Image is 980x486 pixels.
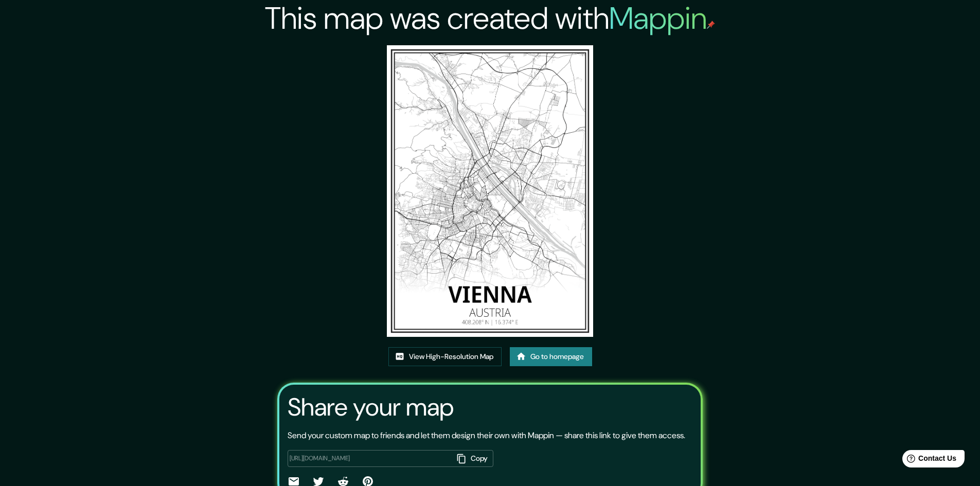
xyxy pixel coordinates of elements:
a: Go to homepage [510,347,592,366]
button: Copy [453,450,493,467]
img: created-map [387,45,593,337]
a: View High-Resolution Map [388,347,502,366]
img: mappin-pin [707,21,715,29]
h3: Share your map [288,393,454,422]
p: Send your custom map to friends and let them design their own with Mappin — share this link to gi... [288,429,685,442]
iframe: Help widget launcher [888,446,969,475]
